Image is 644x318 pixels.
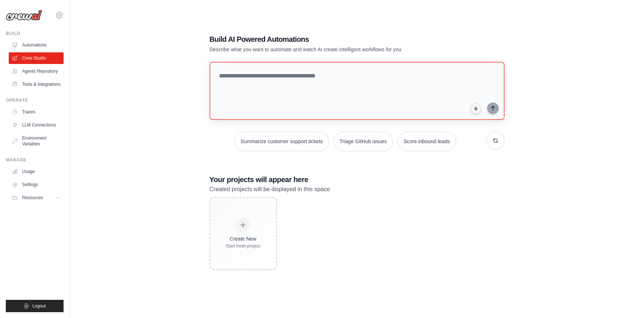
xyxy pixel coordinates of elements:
[6,10,42,21] img: Logo
[9,192,64,204] button: Resources
[226,243,260,249] div: Start fresh project
[9,132,64,150] a: Environment Variables
[397,132,456,151] button: Score inbound leads
[9,166,64,177] a: Usage
[6,97,64,103] div: Operate
[486,132,505,150] button: Get new suggestions
[9,39,64,51] a: Automations
[6,157,64,163] div: Manage
[9,52,64,64] a: Crew Studio
[9,65,64,77] a: Agents Repository
[9,119,64,131] a: LLM Connections
[6,300,64,312] button: Logout
[210,34,454,44] h1: Build AI Powered Automations
[22,195,43,201] span: Resources
[210,46,454,53] p: Describe what you want to automate and watch AI create intelligent workflows for you
[234,132,329,151] button: Summarize customer support tickets
[6,31,64,36] div: Build
[9,179,64,190] a: Settings
[333,132,393,151] button: Triage GitHub issues
[470,103,481,114] button: Click to speak your automation idea
[9,106,64,118] a: Traces
[9,79,64,90] a: Tools & Integrations
[226,235,260,242] div: Create New
[32,303,46,309] span: Logout
[210,174,505,185] h3: Your projects will appear here
[210,185,505,194] p: Created projects will be displayed in this space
